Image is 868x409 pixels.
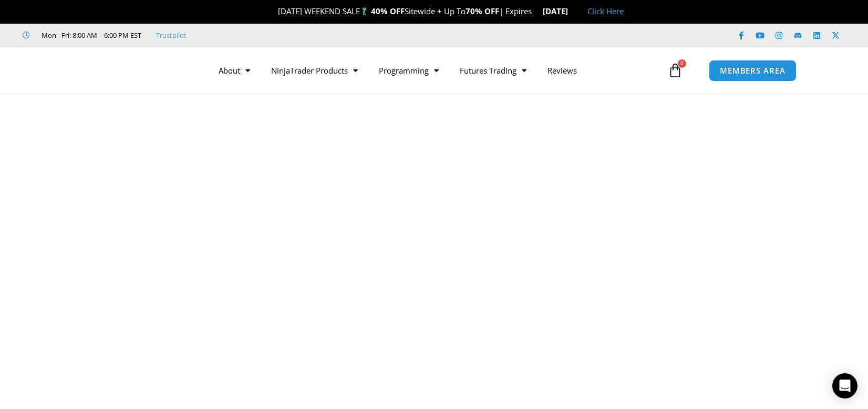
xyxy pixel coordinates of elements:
[360,7,368,15] img: 🏌️‍♂️
[832,373,857,398] div: Open Intercom Messenger
[537,58,587,83] a: Reviews
[587,6,624,16] a: Click Here
[569,7,576,15] img: 🏭
[709,60,797,81] a: MEMBERS AREA
[466,6,499,16] strong: 70% OFF
[449,58,537,83] a: Futures Trading
[678,59,686,68] span: 0
[368,58,449,83] a: Programming
[156,29,187,42] a: Trustpilot
[208,58,261,83] a: About
[532,7,540,15] img: ⌛
[58,52,171,89] img: LogoAI | Affordable Indicators – NinjaTrader
[652,55,698,86] a: 0
[270,7,277,15] img: 🎉
[371,6,405,16] strong: 40% OFF
[720,67,786,75] span: MEMBERS AREA
[543,6,577,16] strong: [DATE]
[267,6,543,16] span: [DATE] WEEKEND SALE Sitewide + Up To | Expires
[208,58,665,83] nav: Menu
[39,29,141,42] span: Mon - Fri: 8:00 AM – 6:00 PM EST
[261,58,368,83] a: NinjaTrader Products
